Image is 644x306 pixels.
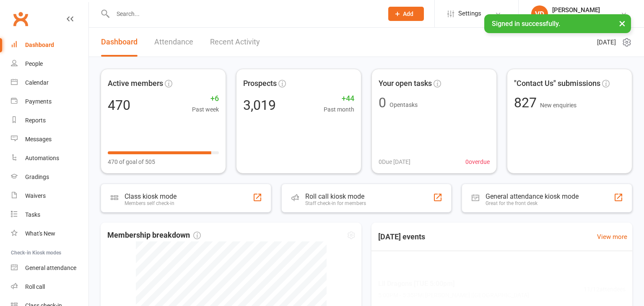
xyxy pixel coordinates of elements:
[108,78,163,90] span: Active members
[25,230,55,237] div: What's New
[465,157,490,166] span: 0 overdue
[25,155,59,161] div: Automations
[154,28,193,57] a: Attendance
[192,93,219,105] span: +6
[552,6,600,14] div: [PERSON_NAME]
[514,78,600,90] span: "Contact Us" submissions
[486,200,579,206] div: Great for the front desk
[540,102,576,109] span: New enquiries
[324,93,354,105] span: +44
[486,192,579,200] div: General attendance kiosk mode
[11,277,88,296] a: Roll call
[10,8,31,29] a: Clubworx
[125,192,177,200] div: Class kiosk mode
[378,290,529,300] span: 5:00PM - 5:35PM | [PERSON_NAME] | [GEOGRAPHIC_DATA]
[25,265,76,271] div: General attendance
[101,28,138,57] a: Dashboard
[108,157,155,166] span: 470 of goal of 505
[25,136,52,143] div: Messages
[25,98,52,105] div: Payments
[25,174,49,180] div: Gradings
[379,78,432,90] span: Your open tasks
[11,54,88,73] a: People
[379,157,410,166] span: 0 Due [DATE]
[11,149,88,168] a: Automations
[492,20,560,28] span: Signed in successfully.
[371,229,432,244] h3: [DATE] events
[11,36,88,54] a: Dashboard
[210,28,260,57] a: Recent Activity
[379,96,386,109] div: 0
[11,92,88,111] a: Payments
[25,117,46,124] div: Reports
[110,8,377,20] input: Search...
[378,278,529,289] span: Lil Dragons [TUE 5:00pm]
[11,111,88,130] a: Reports
[458,4,481,23] span: Settings
[390,101,418,108] span: Open tasks
[11,130,88,149] a: Messages
[11,224,88,243] a: What's New
[552,14,600,21] div: Fife Kickboxing
[11,187,88,205] a: Waivers
[25,79,49,86] div: Calendar
[324,105,354,114] span: Past month
[25,283,45,290] div: Roll call
[107,229,201,241] span: Membership breakdown
[11,205,88,224] a: Tasks
[597,37,616,47] span: [DATE]
[11,73,88,92] a: Calendar
[584,284,626,293] span: 11 / 12 attendees
[125,200,177,206] div: Members self check-in
[25,211,40,218] div: Tasks
[108,99,130,112] div: 470
[243,99,276,112] div: 3,019
[597,232,627,242] a: View more
[243,78,277,90] span: Prospects
[11,259,88,277] a: General attendance kiosk mode
[403,10,413,17] span: Add
[25,192,46,199] div: Waivers
[388,7,424,21] button: Add
[305,192,366,200] div: Roll call kiosk mode
[192,105,219,114] span: Past week
[25,41,54,48] div: Dashboard
[615,14,630,32] button: ×
[25,60,43,67] div: People
[514,95,540,111] span: 827
[531,5,548,22] div: VD
[11,168,88,187] a: Gradings
[305,200,366,206] div: Staff check-in for members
